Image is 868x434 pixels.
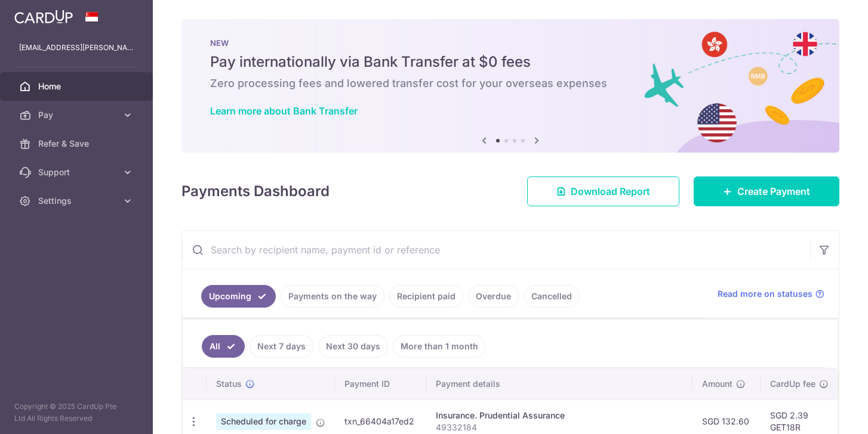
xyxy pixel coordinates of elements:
a: Read more on statuses [718,288,824,300]
a: Create Payment [694,176,839,206]
a: Recipient paid [389,285,463,308]
span: Support [38,166,117,178]
span: Home [38,80,117,92]
img: CardUp [14,10,73,24]
th: Payment ID [335,368,426,399]
span: Refer & Save [38,138,117,150]
a: Next 30 days [318,335,388,358]
span: Scheduled for charge [216,413,311,430]
th: Payment details [426,368,692,399]
a: Cancelled [524,285,580,308]
a: Next 7 days [250,335,313,358]
span: Pay [38,109,117,121]
a: Upcoming [201,285,276,308]
a: Overdue [468,285,519,308]
span: Read more on statuses [718,288,812,300]
span: Create Payment [737,184,810,199]
span: Status [216,378,242,390]
span: Amount [702,378,732,390]
span: Download Report [571,184,650,199]
h6: Zero processing fees and lowered transfer cost for your overseas expenses [210,76,811,91]
div: Insurance. Prudential Assurance [436,410,683,421]
h5: Pay internationally via Bank Transfer at $0 fees [210,52,811,72]
p: 49332184 [436,421,683,433]
img: Bank transfer banner [181,19,839,153]
a: All [202,335,245,358]
a: Learn more about Bank Transfer [210,105,358,117]
span: Settings [38,195,117,207]
a: More than 1 month [393,335,486,358]
p: [EMAIL_ADDRESS][PERSON_NAME][DOMAIN_NAME] [19,42,134,54]
a: Payments on the way [281,285,384,308]
h4: Payments Dashboard [181,181,330,202]
input: Search by recipient name, payment id or reference [182,231,810,269]
span: CardUp fee [770,378,815,390]
p: NEW [210,38,811,48]
a: Download Report [527,176,679,206]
